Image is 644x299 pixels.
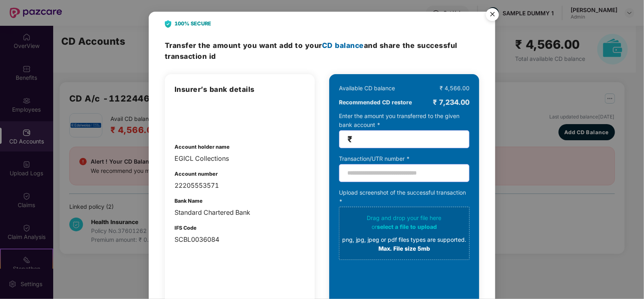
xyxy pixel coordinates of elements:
[175,20,211,28] b: 100% SECURE
[339,188,469,260] div: Upload screenshot of the successful transaction *
[440,84,469,93] div: ₹ 4,566.00
[342,222,466,231] div: or
[175,198,203,204] b: Bank Name
[165,40,479,62] h3: Transfer the amount and share the successful transaction id
[243,41,364,50] span: you want add to your
[322,41,364,50] span: CD balance
[175,144,230,150] b: Account holder name
[342,235,466,244] div: png, jpg, jpeg or pdf files types are supported.
[165,20,171,28] img: svg+xml;base64,PHN2ZyB4bWxucz0iaHR0cDovL3d3dy53My5vcmcvMjAwMC9zdmciIHdpZHRoPSIyNCIgaGVpZ2h0PSIyOC...
[339,154,469,163] div: Transaction/UTR number *
[481,4,504,27] img: svg+xml;base64,PHN2ZyB4bWxucz0iaHR0cDovL3d3dy53My5vcmcvMjAwMC9zdmciIHdpZHRoPSI1NiIgaGVpZ2h0PSI1Ni...
[339,207,469,260] span: Drag and drop your file hereorselect a file to uploadpng, jpg, jpeg or pdf files types are suppor...
[175,84,305,95] h3: Insurer’s bank details
[175,171,218,177] b: Account number
[342,214,466,253] div: Drag and drop your file here
[175,154,305,164] div: EGICL Collections
[175,181,305,191] div: 22205553571
[175,235,305,245] div: SCBL0036084
[433,97,469,108] div: ₹ 7,234.00
[339,84,395,93] div: Available CD balance
[175,208,305,218] div: Standard Chartered Bank
[339,98,412,107] b: Recommended CD restore
[347,135,352,144] span: ₹
[377,223,437,230] span: select a file to upload
[175,103,216,131] img: onboarding
[481,4,503,26] button: Close
[342,244,466,253] div: Max. File size 5mb
[339,112,469,148] div: Enter the amount you transferred to the given bank account *
[175,225,197,231] b: IFS Code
